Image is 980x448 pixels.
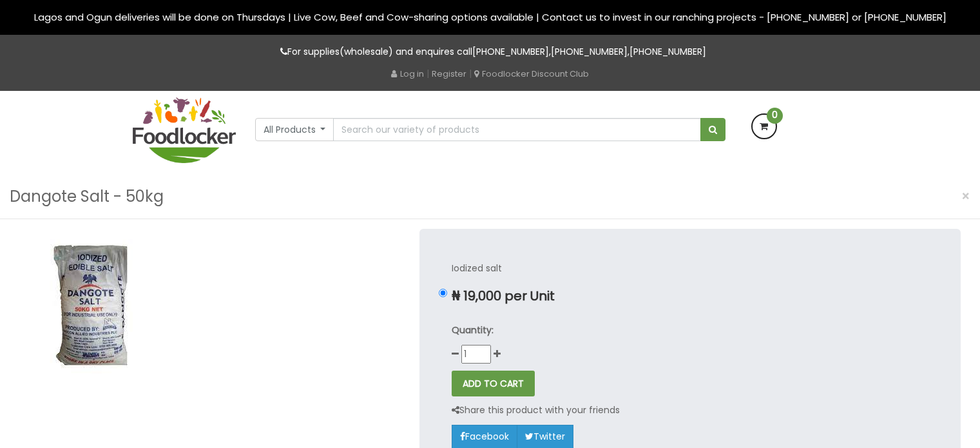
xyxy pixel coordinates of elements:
[391,68,424,80] a: Log in
[34,10,946,24] span: Lagos and Ogun deliveries will be done on Thursdays | Live Cow, Beef and Cow-sharing options avai...
[452,425,517,448] a: Facebook
[452,324,494,336] strong: Quantity:
[452,403,620,418] p: Share this product with your friends
[629,45,706,58] a: [PHONE_NUMBER]
[452,289,928,304] p: ₦ 19,000 per Unit
[10,184,164,209] h3: Dangote Salt - 50kg
[517,425,573,448] a: Twitter
[432,68,466,80] a: Register
[255,118,334,141] button: All Products
[439,289,447,297] input: ₦ 19,000 per Unit
[333,118,700,141] input: Search our variety of products
[133,44,848,59] p: For supplies(wholesale) and enquires call , ,
[474,68,589,80] a: Foodlocker Discount Club
[133,97,236,163] img: FoodLocker
[472,45,549,58] a: [PHONE_NUMBER]
[452,371,535,396] button: ADD TO CART
[19,229,164,374] img: Dangote Salt - 50kg
[452,261,928,276] p: Iodized salt
[955,183,977,209] button: Close
[469,67,472,80] span: |
[767,108,783,124] span: 0
[961,187,970,206] span: ×
[427,67,429,80] span: |
[551,45,628,58] a: [PHONE_NUMBER]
